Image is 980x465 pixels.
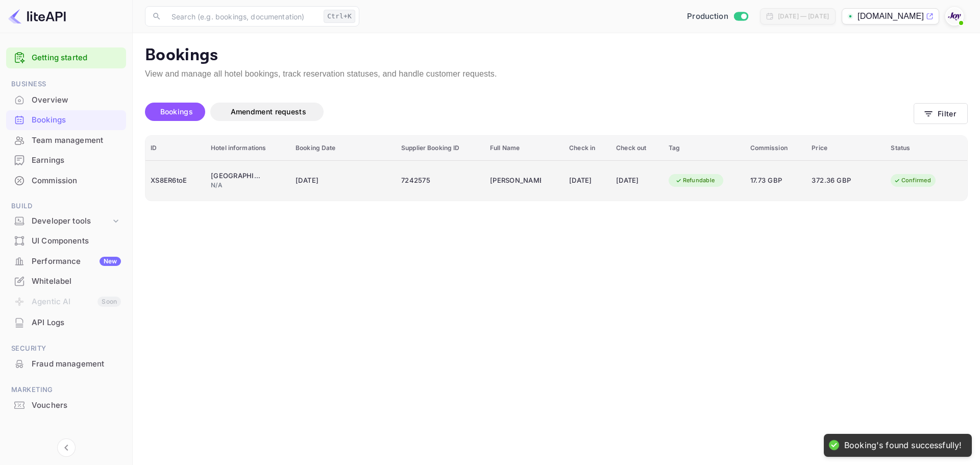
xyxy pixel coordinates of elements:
div: Vouchers [32,400,121,411]
th: Supplier Booking ID [396,136,485,161]
th: Price [806,136,886,161]
div: Performance [32,256,121,267]
a: UI Components [6,231,126,250]
table: booking table [145,136,967,201]
div: account-settings tabs [145,103,914,121]
th: Hotel informations [206,136,290,161]
div: XS8ER6toE [151,173,201,189]
span: Build [6,201,126,212]
div: Fraud management [32,358,121,370]
span: Security [6,343,126,354]
div: [DATE] — [DATE] [778,12,829,21]
div: Team management [6,131,126,151]
img: With Joy [946,8,963,25]
div: N/A [211,181,285,190]
a: Fraud management [6,354,126,373]
a: Team management [6,131,126,150]
div: Getting started [6,47,126,68]
div: Old Thorns Hotel & Resort [211,171,262,181]
div: Switch to Sandbox mode [683,11,752,22]
div: PerformanceNew [6,252,126,272]
div: [DATE] [569,173,606,189]
button: Filter [914,103,968,124]
div: Booking's found successfully! [844,440,962,451]
div: Developer tools [6,212,126,230]
a: Getting started [32,52,121,64]
div: Developer tools [32,215,111,227]
button: Collapse navigation [57,438,76,457]
th: Status [886,136,967,161]
div: Confirmed [887,174,938,187]
div: Bookings [6,110,126,130]
img: LiteAPI logo [8,8,66,25]
div: Whitelabel [32,276,121,287]
a: Vouchers [6,396,126,414]
div: Vouchers [6,396,126,415]
div: UI Components [6,231,126,251]
div: Fraud management [6,354,126,374]
div: Earnings [32,155,121,166]
div: Ctrl+K [324,10,355,23]
div: UI Components [32,235,121,247]
div: API Logs [6,313,126,333]
a: Earnings [6,151,126,169]
th: Check in [564,136,611,161]
div: 7242575 [401,173,480,189]
a: Bookings [6,110,126,129]
span: Business [6,79,126,90]
span: 17.73 GBP [750,175,802,186]
div: Commission [32,175,121,187]
div: Bookings [32,114,121,126]
a: Whitelabel [6,272,126,290]
p: Bookings [145,45,968,66]
div: Team management [32,135,121,146]
span: 372.36 GBP [812,175,863,186]
div: Overview [32,94,121,106]
div: Overview [6,90,126,110]
a: Commission [6,171,126,190]
a: PerformanceNew [6,252,126,271]
div: Joshua Kirby [490,173,541,189]
div: Refundable [669,174,722,187]
a: Overview [6,90,126,109]
p: View and manage all hotel bookings, track reservation statuses, and handle customer requests. [145,68,968,80]
p: [DOMAIN_NAME] [857,10,924,22]
span: Production [687,11,728,22]
input: Search (e.g. bookings, documentation) [165,6,320,27]
span: Bookings [160,107,193,116]
th: Full Name [485,136,564,161]
th: ID [145,136,206,161]
th: Tag [664,136,745,161]
th: Check out [611,136,663,161]
a: API Logs [6,313,126,332]
th: Booking Date [290,136,396,161]
div: New [100,257,121,266]
th: Commission [745,136,807,161]
div: [DATE] [616,173,658,189]
span: Marketing [6,384,126,396]
div: API Logs [32,317,121,329]
span: [DATE] [296,175,367,186]
span: Amendment requests [231,107,306,116]
div: Commission [6,171,126,191]
div: Whitelabel [6,272,126,291]
div: Earnings [6,151,126,170]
